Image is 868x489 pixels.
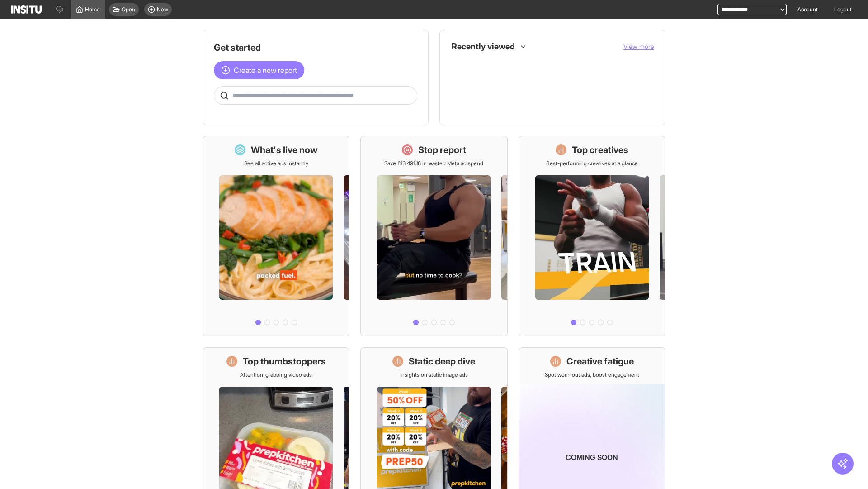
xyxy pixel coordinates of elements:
[251,144,318,156] h1: What's live now
[11,5,42,14] img: Logo
[623,42,654,51] button: View more
[122,6,135,13] span: Open
[384,160,483,167] p: Save £13,491.18 in wasted Meta ad spend
[400,371,468,379] p: Insights on static image ads
[546,160,638,167] p: Best-performing creatives at a glance
[240,371,312,379] p: Attention-grabbing video ads
[409,355,475,368] h1: Static deep dive
[519,136,665,336] a: Top creativesBest-performing creatives at a glance
[214,41,417,54] h1: Get started
[214,61,304,79] button: Create a new report
[360,136,507,336] a: Stop reportSave £13,491.18 in wasted Meta ad spend
[234,65,297,76] span: Create a new report
[85,6,100,13] span: Home
[203,136,349,336] a: What's live nowSee all active ads instantly
[244,160,308,167] p: See all active ads instantly
[418,144,466,156] h1: Stop report
[572,144,628,156] h1: Top creatives
[243,355,326,368] h1: Top thumbstoppers
[623,43,654,50] span: View more
[157,6,168,13] span: New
